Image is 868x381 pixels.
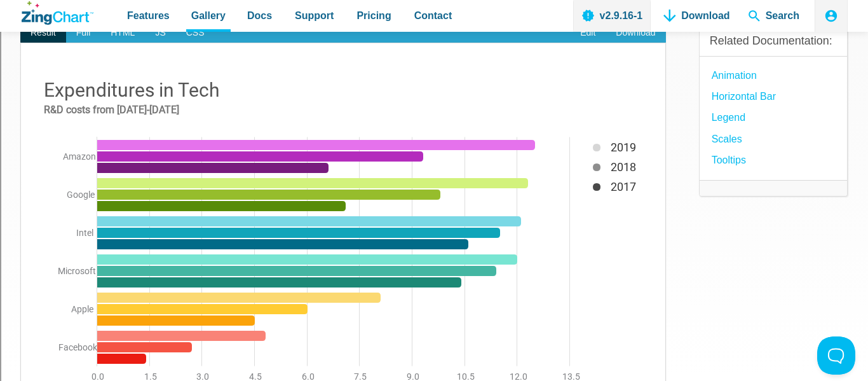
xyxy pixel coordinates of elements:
[5,41,863,53] div: Sort New > Old
[5,30,863,41] div: Sort A > Z
[5,87,863,99] div: Sign out
[414,7,452,24] span: Contact
[5,76,863,87] div: Options
[5,64,863,76] div: Delete
[247,7,272,24] span: Docs
[817,336,855,375] iframe: Toggle Customer Support
[5,17,118,30] input: Search outlines
[5,53,863,64] div: Move To ...
[22,1,93,25] a: ZingChart Logo. Click to return to the homepage
[127,7,170,24] span: Features
[5,5,266,17] div: Home
[191,7,226,24] span: Gallery
[295,7,334,24] span: Support
[356,7,391,24] span: Pricing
